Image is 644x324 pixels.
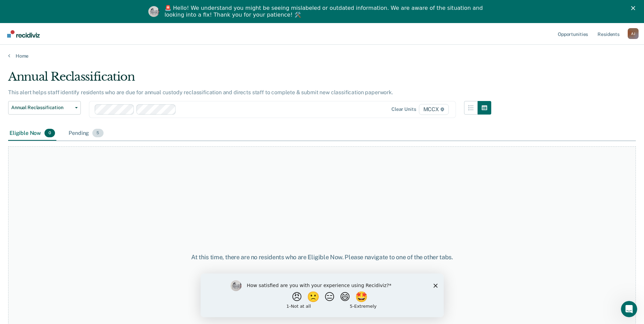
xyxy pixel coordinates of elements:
[8,53,636,59] a: Home
[8,70,491,89] div: Annual Reclassification
[391,106,416,112] div: Clear units
[8,101,81,115] button: Annual Reclassification
[165,5,485,18] div: 🚨 Hello! We understand you might be seeing mislabeled or outdated information. We are aware of th...
[44,129,55,138] span: 0
[67,126,105,141] div: Pending5
[628,28,639,39] div: A J
[596,23,621,45] a: Residents
[165,254,479,261] div: At this time, there are no residents who are Eligible Now. Please navigate to one of the other tabs.
[201,274,444,317] iframe: Survey by Kim from Recidiviz
[419,104,449,115] span: MCCX
[556,23,589,45] a: Opportunities
[11,105,72,110] span: Annual Reclassification
[8,126,56,141] div: Eligible Now0
[92,129,103,138] span: 5
[628,28,639,39] button: Profile dropdown button
[8,89,393,96] p: This alert helps staff identify residents who are due for annual custody reclassification and dir...
[148,6,159,17] img: Profile image for Kim
[621,301,637,317] iframe: Intercom live chat
[631,6,638,10] div: Close
[7,30,40,38] img: Recidiviz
